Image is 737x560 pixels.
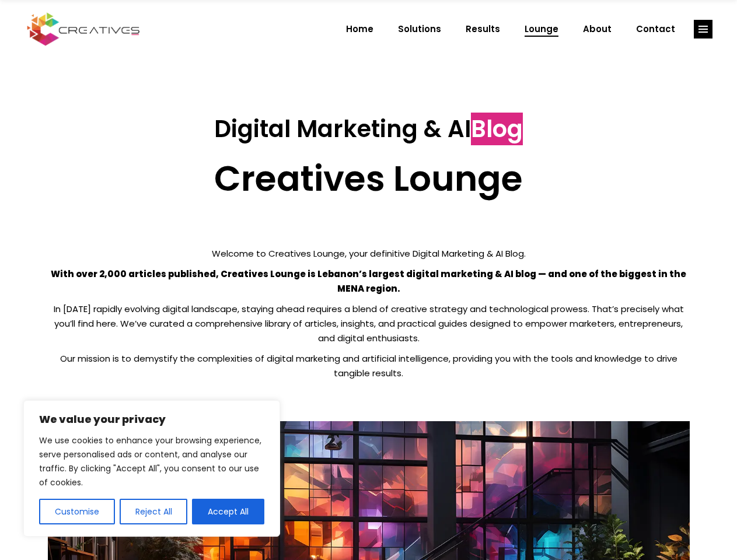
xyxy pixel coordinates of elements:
[39,433,264,489] p: We use cookies to enhance your browsing experience, serve personalised ads or content, and analys...
[48,246,690,261] p: Welcome to Creatives Lounge, your definitive Digital Marketing & AI Blog.
[48,302,690,345] p: In [DATE] rapidly evolving digital landscape, staying ahead requires a blend of creative strategy...
[48,115,690,143] h3: Digital Marketing & AI
[48,351,690,380] p: Our mission is to demystify the complexities of digital marketing and artificial intelligence, pr...
[466,14,500,44] span: Results
[636,14,675,44] span: Contact
[453,14,512,44] a: Results
[346,14,373,44] span: Home
[334,14,386,44] a: Home
[624,14,687,44] a: Contact
[25,11,142,47] img: Creatives
[120,499,188,524] button: Reject All
[192,499,264,524] button: Accept All
[48,157,690,199] h2: Creatives Lounge
[23,400,280,537] div: We value your privacy
[694,20,712,38] a: link
[525,14,558,44] span: Lounge
[471,113,523,145] span: Blog
[386,14,453,44] a: Solutions
[512,14,571,44] a: Lounge
[571,14,624,44] a: About
[39,499,115,524] button: Customise
[39,412,264,426] p: We value your privacy
[398,14,441,44] span: Solutions
[583,14,612,44] span: About
[51,268,686,295] strong: With over 2,000 articles published, Creatives Lounge is Lebanon’s largest digital marketing & AI ...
